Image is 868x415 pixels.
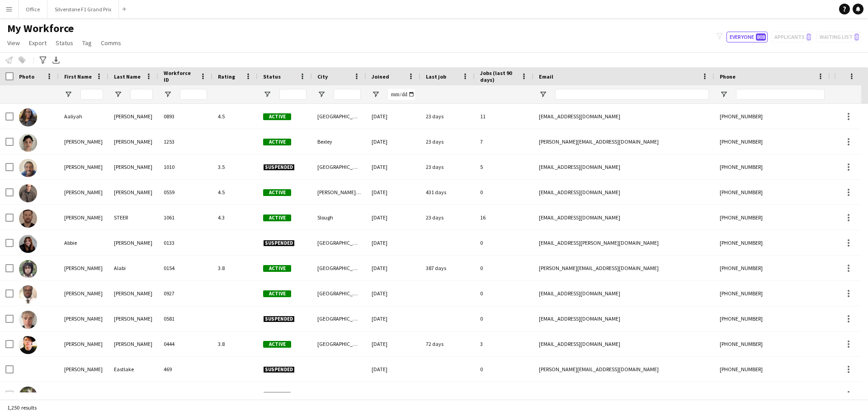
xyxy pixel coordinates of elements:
div: [PHONE_NUMBER] [714,154,830,179]
button: Open Filter Menu [317,90,325,98]
a: Comms [97,37,125,49]
div: [GEOGRAPHIC_DATA] [312,281,366,306]
img: Adam McDonnell [19,387,37,405]
div: [GEOGRAPHIC_DATA] [312,306,366,331]
app-action-btn: Advanced filters [38,55,48,65]
div: [PHONE_NUMBER] [714,256,830,280]
span: Active [263,265,291,272]
a: Export [25,37,50,49]
span: Last job [426,73,446,80]
button: Open Filter Menu [114,90,122,98]
div: [PERSON_NAME] [59,382,108,407]
button: Everyone808 [726,32,768,42]
div: [DATE] [366,281,420,306]
div: [DATE] [366,306,420,331]
div: [DATE] [366,382,420,407]
img: Aaron Hartley [19,159,37,177]
div: 1253 [158,129,212,154]
span: Status [263,73,281,80]
input: First Name Filter Input [80,89,103,100]
img: Aaron Bannon [19,134,37,152]
div: 11 [475,104,533,129]
div: [PERSON_NAME] [108,331,158,356]
div: [EMAIL_ADDRESS][PERSON_NAME][DOMAIN_NAME] [533,230,714,255]
div: [PERSON_NAME] [59,331,108,356]
div: 0154 [158,256,212,280]
div: Abbie [59,230,108,255]
div: 3 [475,331,533,356]
div: 0 [475,180,533,205]
img: Aaron Rutter [19,184,37,202]
div: 4.3 [212,205,258,230]
div: Aaliyah [59,104,108,129]
button: Open Filter Menu [720,90,728,98]
div: 0 [475,230,533,255]
div: [PERSON_NAME][EMAIL_ADDRESS][DOMAIN_NAME] [533,256,714,280]
button: Open Filter Menu [164,90,172,98]
div: 72 days [420,331,475,356]
div: 3.8 [212,256,258,280]
div: 469 [158,357,212,382]
div: 0 [475,256,533,280]
div: 0 [475,357,533,382]
button: Open Filter Menu [64,90,72,98]
div: [EMAIL_ADDRESS][DOMAIN_NAME] [533,104,714,129]
button: Open Filter Menu [372,90,380,98]
div: [PERSON_NAME] [59,306,108,331]
div: [PERSON_NAME] [59,180,108,205]
div: [DATE] [366,104,420,129]
div: [EMAIL_ADDRESS][DOMAIN_NAME] [533,306,714,331]
div: [PERSON_NAME] [108,154,158,179]
div: [PERSON_NAME] [108,281,158,306]
div: [PERSON_NAME][GEOGRAPHIC_DATA] [312,180,366,205]
div: [DATE] [366,331,420,356]
div: 5 [475,154,533,179]
span: Suspended [263,316,295,322]
a: Tag [79,37,95,49]
div: [PERSON_NAME][EMAIL_ADDRESS][DOMAIN_NAME] [533,129,714,154]
div: [EMAIL_ADDRESS][DOMAIN_NAME] [533,331,714,356]
div: [PERSON_NAME] [108,230,158,255]
div: [PHONE_NUMBER] [714,331,830,356]
div: [PHONE_NUMBER] [714,382,830,407]
div: [PHONE_NUMBER] [714,230,830,255]
div: 0133 [158,230,212,255]
span: City [317,73,328,80]
div: [PHONE_NUMBER] [714,281,830,306]
span: Active [263,214,291,221]
a: View [4,37,24,49]
div: [EMAIL_ADDRESS][DOMAIN_NAME] [533,154,714,179]
div: 387 days [420,256,475,280]
span: Active [263,189,291,196]
input: Joined Filter Input [388,89,415,100]
span: Tag [82,39,92,47]
div: [PERSON_NAME] [59,256,108,280]
div: [PERSON_NAME] [59,129,108,154]
span: Phone [720,73,736,80]
div: 23 days [420,129,475,154]
button: Silverstone F1 Grand Prix [47,0,119,18]
button: Open Filter Menu [263,90,271,98]
span: Workforce ID [164,70,196,83]
div: [EMAIL_ADDRESS][DOMAIN_NAME] [533,205,714,230]
span: Active [263,341,291,348]
div: 0 [475,306,533,331]
span: Deleted [263,392,291,398]
div: [GEOGRAPHIC_DATA] [312,104,366,129]
div: [PHONE_NUMBER] [714,180,830,205]
div: 23 days [420,205,475,230]
img: Abraham Morrison [19,285,37,303]
input: Phone Filter Input [736,89,825,100]
div: 431 days [420,180,475,205]
div: [PHONE_NUMBER] [714,104,830,129]
span: Rating [218,73,235,80]
div: STEER [108,205,158,230]
div: Alabi [108,256,158,280]
div: 7 [475,129,533,154]
span: Suspended [263,240,295,247]
div: 23 days [420,104,475,129]
div: 4.5 [212,104,258,129]
span: 808 [756,33,766,41]
div: 1061 [158,205,212,230]
img: AARON STEER [19,210,37,228]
